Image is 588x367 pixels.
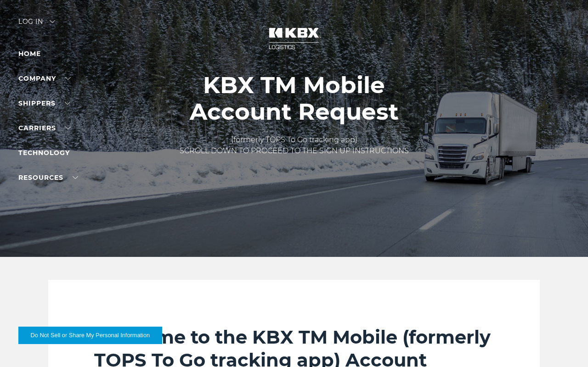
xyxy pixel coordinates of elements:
[18,74,71,83] a: Company
[50,20,55,23] img: arrow
[180,134,409,156] p: (formerly TOPS To Go tracking app) SCROLL DOWN TO PROCEED TO THE SIGN UP INSTRUCTIONS
[18,327,162,344] button: Do Not Sell or Share My Personal Information
[18,18,55,32] div: Log in
[542,323,588,367] iframe: Chat Widget
[18,173,78,182] a: RESOURCES
[18,149,70,157] a: Technology
[18,124,71,132] a: Carriers
[180,72,409,125] h1: KBX TM Mobile Account Request
[18,50,41,58] a: Home
[18,99,70,107] a: SHIPPERS
[260,18,328,59] img: kbx logo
